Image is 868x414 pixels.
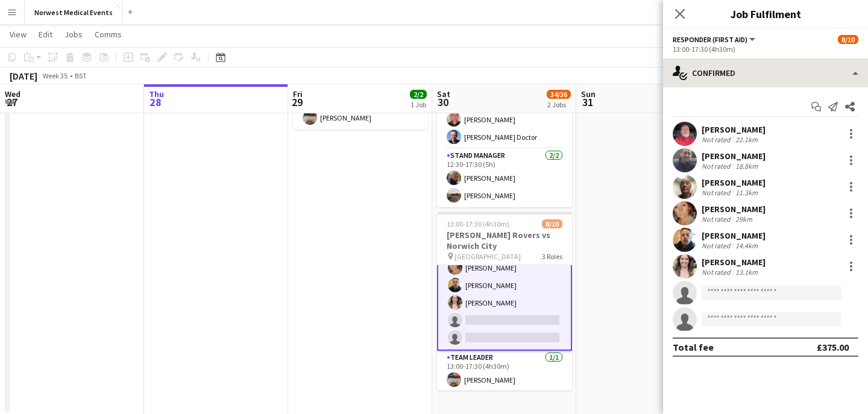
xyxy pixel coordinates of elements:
div: Not rated [702,188,733,197]
span: Sat [437,89,450,99]
span: 8/10 [542,219,562,228]
div: [PERSON_NAME] [702,204,766,215]
span: Thu [149,89,164,99]
span: View [10,29,27,40]
div: 22.1km [733,135,760,144]
span: Sun [581,89,596,99]
div: [PERSON_NAME] [702,230,766,241]
div: 13:00-17:30 (4h30m) [673,45,858,54]
div: Not rated [702,241,733,250]
div: Total fee [673,341,714,353]
div: 29km [733,215,755,224]
span: Edit [39,29,52,40]
div: Not rated [702,135,733,144]
a: Comms [90,27,127,42]
app-card-role: Stand Manager2/212:30-17:30 (5h)[PERSON_NAME][PERSON_NAME] [437,149,572,207]
div: 2 Jobs [547,100,570,109]
div: 18.8km [733,162,760,171]
span: Fri [293,89,303,99]
div: [PERSON_NAME] [702,124,766,135]
span: 29 [291,95,303,109]
div: 1 Job [410,100,426,109]
app-card-role: Team Leader1/113:00-17:30 (4h30m)[PERSON_NAME] [437,351,572,392]
button: Norwest Medical Events [25,1,123,24]
span: 28 [147,95,164,109]
span: Responder (First Aid) [673,35,747,44]
span: 3 Roles [542,252,562,261]
div: Confirmed [663,58,868,87]
app-job-card: 13:00-17:30 (4h30m)8/10[PERSON_NAME] Rovers vs Norwich City [GEOGRAPHIC_DATA]3 Roles[PERSON_NAME]... [437,212,572,390]
div: Not rated [702,162,733,171]
div: 13.1km [733,268,760,277]
span: [GEOGRAPHIC_DATA] [454,252,521,261]
span: 31 [579,95,596,109]
span: Comms [95,29,122,40]
span: 30 [435,95,450,109]
div: £375.00 [817,341,849,353]
app-job-card: 12:30-17:30 (5h)26/26Manchester United vs Burnley FC [GEOGRAPHIC_DATA]3 Roles[PERSON_NAME]Senior ... [437,29,572,207]
app-card-role: [PERSON_NAME][PERSON_NAME][PERSON_NAME][PERSON_NAME][PERSON_NAME][PERSON_NAME] [437,185,572,351]
div: Not rated [702,215,733,224]
h3: [PERSON_NAME] Rovers vs Norwich City [437,230,572,251]
h3: Job Fulfilment [663,6,868,22]
div: 11.3km [733,188,760,197]
a: Edit [34,27,57,42]
span: Jobs [64,29,83,40]
span: Wed [5,89,20,99]
button: Responder (First Aid) [673,35,757,44]
span: Week 35 [40,71,70,80]
div: 14.4km [733,241,760,250]
a: Jobs [60,27,87,42]
span: 34/36 [547,90,571,99]
div: BST [75,71,87,80]
div: [PERSON_NAME] [702,177,766,188]
div: [PERSON_NAME] [702,257,766,268]
a: View [5,27,31,42]
div: [DATE] [10,70,37,82]
div: Not rated [702,268,733,277]
div: [PERSON_NAME] [702,151,766,162]
span: 27 [3,95,20,109]
span: 8/10 [838,35,858,44]
span: 2/2 [410,90,427,99]
span: 13:00-17:30 (4h30m) [447,219,509,228]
